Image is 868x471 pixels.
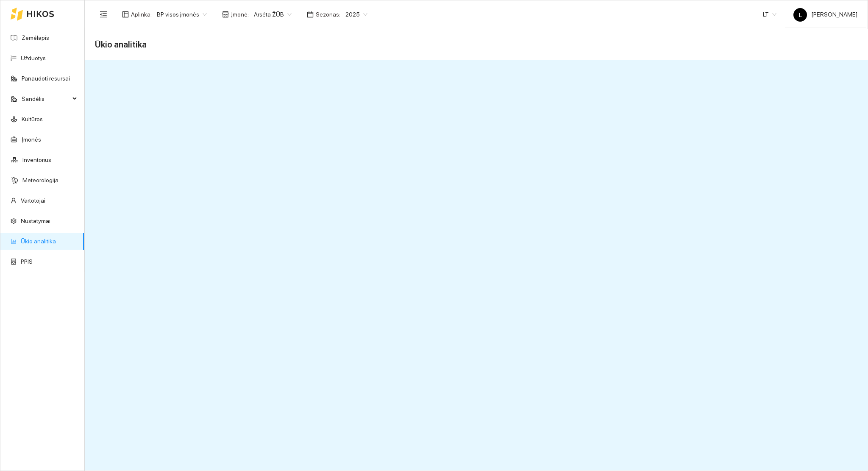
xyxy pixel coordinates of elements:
[763,8,776,21] span: LT
[22,75,70,82] a: Panaudoti resursai
[222,11,229,18] span: shop
[316,10,340,19] span: Sezonas :
[22,156,51,163] a: Inventorius
[22,177,58,184] a: Meteorologija
[345,8,367,21] span: 2025
[157,8,207,21] span: BP visos įmonės
[307,11,314,18] span: calendar
[95,38,147,51] span: Ūkio analitika
[22,116,43,123] a: Kultūros
[95,6,112,23] button: menu-fold
[131,10,152,19] span: Aplinka :
[21,217,50,224] a: Nustatymai
[254,8,292,21] span: Arsėta ŽŪB
[22,34,49,41] a: Žemėlapis
[799,8,802,22] span: L
[231,10,249,19] span: Įmonė :
[21,197,45,204] a: Vartotojai
[22,90,70,107] span: Sandėlis
[21,55,46,61] a: Užduotys
[21,258,33,265] a: PPIS
[122,11,129,18] span: layout
[793,11,857,18] span: [PERSON_NAME]
[22,136,41,143] a: Įmonės
[100,11,107,18] span: menu-fold
[21,238,56,245] a: Ūkio analitika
